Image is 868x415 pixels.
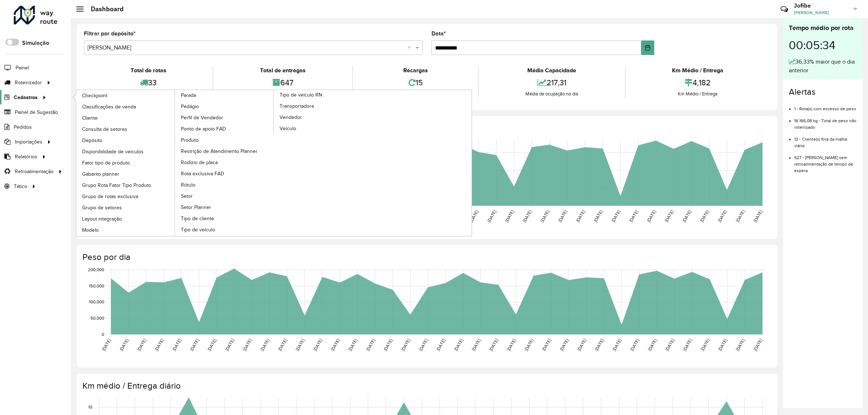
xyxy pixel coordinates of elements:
div: Média de ocupação no dia [481,90,623,98]
h3: Jofibe [794,2,848,9]
a: Fator tipo de produto [76,157,175,168]
span: Importações [15,138,42,146]
a: Rota exclusiva FAD [175,168,274,179]
text: [DATE] [717,209,727,223]
text: [DATE] [504,209,515,223]
text: [DATE] [348,338,358,352]
text: [DATE] [664,209,674,223]
text: [DATE] [735,209,745,223]
text: [DATE] [612,338,622,352]
h4: Peso por dia [82,252,770,262]
span: Restrição de Atendimento Planner [181,147,258,155]
span: Vendedor [280,114,302,121]
text: [DATE] [101,338,111,352]
text: [DATE] [189,338,200,352]
text: [DATE] [400,338,411,352]
a: Gabarito planner [76,168,175,179]
text: [DATE] [312,338,323,352]
span: Depósito [82,137,102,144]
text: [DATE] [242,338,252,352]
span: Parada [181,91,196,99]
text: [DATE] [664,338,675,352]
span: Gabarito planner [82,170,119,178]
span: Tipo de cliente [181,215,214,222]
text: [DATE] [154,338,164,352]
a: Transportadora [274,100,373,111]
text: [DATE] [453,338,464,352]
text: [DATE] [540,209,550,223]
span: Grupo de setores [82,204,122,211]
span: Tipo de veículo [181,226,215,234]
span: Consulta de setores [82,125,127,133]
div: Total de rotas [86,66,211,75]
label: Filtrar por depósito [84,29,136,38]
a: Checkpoint [76,90,175,101]
span: Produto [181,136,199,144]
div: Média Capacidade [481,66,623,75]
text: [DATE] [700,338,710,352]
text: [DATE] [717,338,728,352]
text: [DATE] [224,338,235,352]
span: Checkpoint [82,92,107,99]
span: Layout integração [82,215,122,223]
text: [DATE] [295,338,305,352]
a: Setor [175,191,274,201]
a: Ponto de apoio FAD [175,123,274,134]
span: Disponibilidade de veículos [82,148,144,155]
span: Tipo de veículo RN [280,91,322,99]
span: Relatórios [15,153,37,161]
span: Rótulo [181,181,195,189]
text: 50,000 [90,316,104,320]
text: [DATE] [629,338,640,352]
span: Retroalimentação [15,168,54,175]
text: [DATE] [559,338,569,352]
text: [DATE] [681,209,692,223]
div: Km Médio / Entrega [627,66,768,75]
text: [DATE] [735,338,745,352]
text: [DATE] [488,338,499,352]
a: Pedágio [175,101,274,112]
div: 36,33% maior que o dia anterior [789,57,857,75]
a: Rótulo [175,179,274,190]
h2: Dashboard [84,5,124,13]
text: [DATE] [753,338,763,352]
span: [PERSON_NAME] [794,9,848,16]
text: 100,000 [89,300,104,304]
span: Setor Planner [181,204,211,211]
span: Veículo [280,125,296,132]
div: 15 [355,75,476,90]
a: Perfil de Vendedor [175,112,274,123]
div: Recargas [355,66,476,75]
text: [DATE] [171,338,182,352]
li: 1 - Rota(s) com excesso de peso [794,100,857,112]
text: [DATE] [330,338,340,352]
text: [DATE] [610,209,621,223]
a: Tipo de veículo RN [175,90,373,236]
text: 200,000 [88,267,104,272]
text: [DATE] [541,338,552,352]
text: [DATE] [682,338,693,352]
text: [DATE] [647,338,658,352]
a: Produto [175,134,274,145]
text: [DATE] [119,338,129,352]
span: Pedágio [181,103,199,110]
span: Painel [16,64,29,72]
span: Painel de Sugestão [15,108,58,116]
span: Transportadora [280,102,314,110]
span: Pedidos [14,123,32,131]
li: 16.166,08 kg - Total de peso não roteirizado [794,112,857,131]
text: [DATE] [207,338,217,352]
text: 0 [102,332,104,337]
span: Grupo de rotas exclusiva [82,193,138,200]
a: Rodízio de placa [175,157,274,168]
a: Grupo de rotas exclusiva [76,191,175,202]
span: Tático [14,183,27,190]
div: 217,31 [481,75,623,90]
span: Cadastros [14,94,38,101]
text: 10 [88,405,92,410]
span: Cliente [82,114,98,122]
text: [DATE] [506,338,516,352]
button: Choose Date [641,40,654,55]
li: 12 - Cliente(s) fora da malha viária [794,131,857,149]
label: Data [431,29,446,38]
